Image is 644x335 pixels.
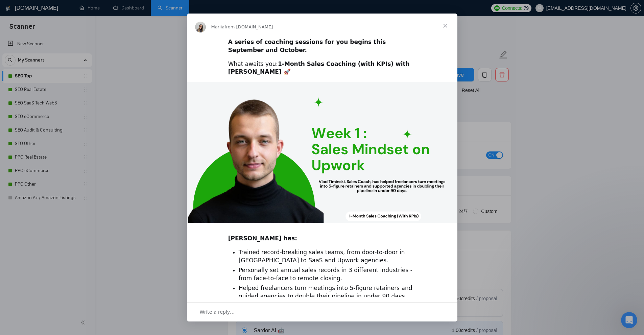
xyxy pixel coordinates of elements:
[433,14,457,38] span: Close
[211,24,225,29] span: Mariia
[187,302,457,321] div: Open conversation and reply
[224,24,273,29] span: from [DOMAIN_NAME]
[239,284,416,301] li: Helped freelancers turn meetings into 5-figure retainers and guided agencies to double their pipe...
[239,266,416,283] li: Personally set annual sales records in 3 different industries - from face-to-face to remote closing.
[195,22,206,32] img: Profile image for Mariia
[228,235,297,242] b: [PERSON_NAME] has:
[200,308,235,316] span: Write a reply…
[228,39,386,53] b: A series of coaching sessions for you begins this September and October.
[239,248,416,265] li: Trained record-breaking sales teams, from door-to-door in [GEOGRAPHIC_DATA] to SaaS and Upwork ag...
[228,60,416,76] div: What awaits you:
[228,61,410,75] b: 1-Month Sales Coaching (with KPIs) with [PERSON_NAME] 🚀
